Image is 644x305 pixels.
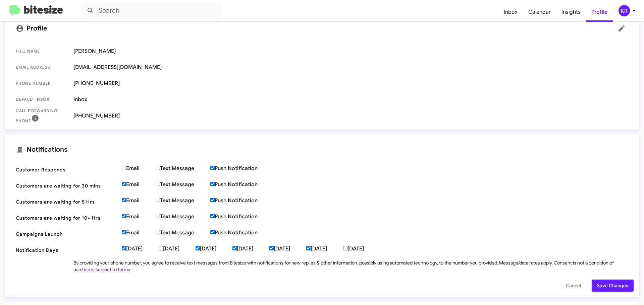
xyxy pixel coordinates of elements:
[210,181,274,188] label: Push Notification
[122,181,156,188] label: Email
[122,197,156,204] label: Email
[613,5,637,16] button: KR
[232,245,269,252] label: [DATE]
[73,80,628,87] span: [PHONE_NUMBER]
[122,182,126,186] input: Email
[306,245,343,252] label: [DATE]
[556,2,586,22] a: Insights
[82,266,130,273] a: Use is subject to terms
[619,5,630,16] div: KR
[210,182,215,186] input: Push Notification
[122,165,156,172] label: Email
[586,2,613,22] a: Profile
[343,245,380,252] label: [DATE]
[343,246,347,250] input: [DATE]
[156,229,210,236] label: Text Message
[73,48,628,55] span: [PERSON_NAME]
[498,2,523,22] a: Inbox
[156,198,160,202] input: Text Message
[156,166,160,170] input: Text Message
[156,214,160,218] input: Text Message
[592,280,634,292] button: Save Changes
[16,64,68,71] span: Email Address
[156,165,210,172] label: Text Message
[156,182,160,186] input: Text Message
[16,231,116,237] span: Campaigns Launch
[122,213,156,220] label: Email
[210,198,215,202] input: Push Notification
[73,259,628,273] div: By providing your phone number, you agree to receive text messages from Bitesize with notificatio...
[122,166,126,170] input: Email
[156,197,210,204] label: Text Message
[122,245,159,252] label: [DATE]
[16,199,116,205] span: Customers are waiting for 5 Hrs
[566,280,581,292] span: Cancel
[523,2,556,22] a: Calendar
[597,280,628,292] span: Save Changes
[16,96,68,103] span: Default Inbox
[156,230,160,234] input: Text Message
[73,112,628,119] span: [PHONE_NUMBER]
[73,96,628,103] span: Inbox
[16,146,628,154] mat-card-title: Notifications
[210,165,274,172] label: Push Notification
[73,64,628,71] span: [EMAIL_ADDRESS][DOMAIN_NAME]
[269,245,306,252] label: [DATE]
[159,246,163,250] input: [DATE]
[122,230,126,234] input: Email
[16,48,68,55] span: Full Name
[156,213,210,220] label: Text Message
[16,80,68,87] span: Phone number
[159,245,196,252] label: [DATE]
[210,197,274,204] label: Push Notification
[560,280,586,292] button: Cancel
[16,22,628,35] mat-card-title: Profile
[210,230,215,234] input: Push Notification
[16,182,116,189] span: Customers are waiting for 30 mins
[16,166,116,173] span: Customer Responds
[156,181,210,188] label: Text Message
[196,246,200,250] input: [DATE]
[122,229,156,236] label: Email
[81,3,222,19] input: Search
[306,246,311,250] input: [DATE]
[16,215,116,221] span: Customers are waiting for 10+ Hrs
[196,245,232,252] label: [DATE]
[122,214,126,218] input: Email
[269,246,274,250] input: [DATE]
[122,198,126,202] input: Email
[16,247,116,253] span: Notification Days
[122,246,126,250] input: [DATE]
[210,214,215,218] input: Push Notification
[210,213,274,220] label: Push Notification
[210,166,215,170] input: Push Notification
[210,229,274,236] label: Push Notification
[16,107,68,124] span: Call Forwarding Phone
[232,246,237,250] input: [DATE]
